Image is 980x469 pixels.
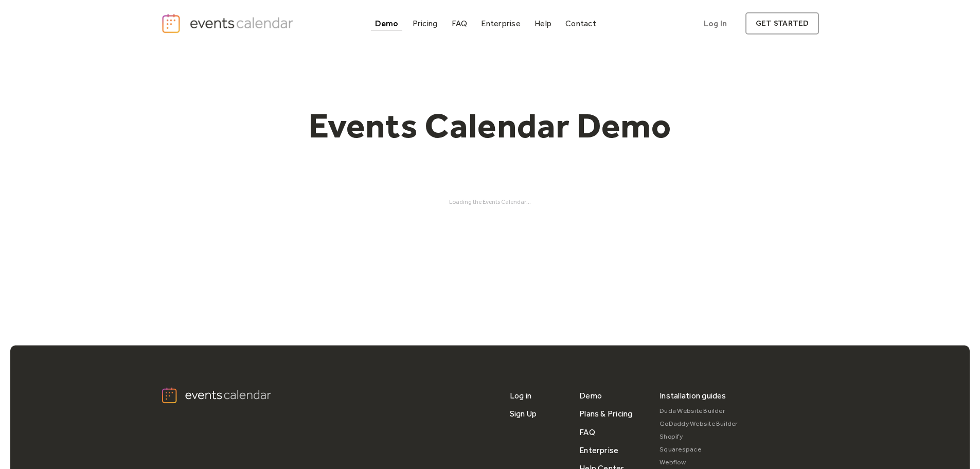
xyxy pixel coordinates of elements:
div: Installation guides [660,387,726,405]
div: Pricing [413,21,438,26]
a: Enterprise [477,16,524,30]
a: Plans & Pricing [579,405,633,423]
a: get started [745,12,819,34]
a: Squarespace [660,443,738,456]
div: Demo [375,21,399,26]
a: Demo [579,387,602,405]
a: Demo [371,16,403,30]
div: Loading the Events Calendar... [161,198,819,205]
div: Help [534,21,551,26]
a: Enterprise [579,441,618,459]
div: Contact [565,21,596,26]
a: Shopify [660,430,738,443]
a: GoDaddy Website Builder [660,418,738,430]
a: home [161,13,297,34]
a: Log In [693,12,737,34]
a: Duda Website Builder [660,405,738,418]
a: Help [530,16,556,30]
a: Pricing [408,16,442,30]
a: FAQ [448,16,472,30]
div: FAQ [452,21,468,26]
a: Sign Up [510,405,537,423]
a: FAQ [579,423,595,441]
a: Contact [561,16,600,30]
h1: Events Calendar Demo [293,105,688,147]
a: Log in [510,387,531,405]
a: Webflow [660,456,738,469]
div: Enterprise [481,21,520,26]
